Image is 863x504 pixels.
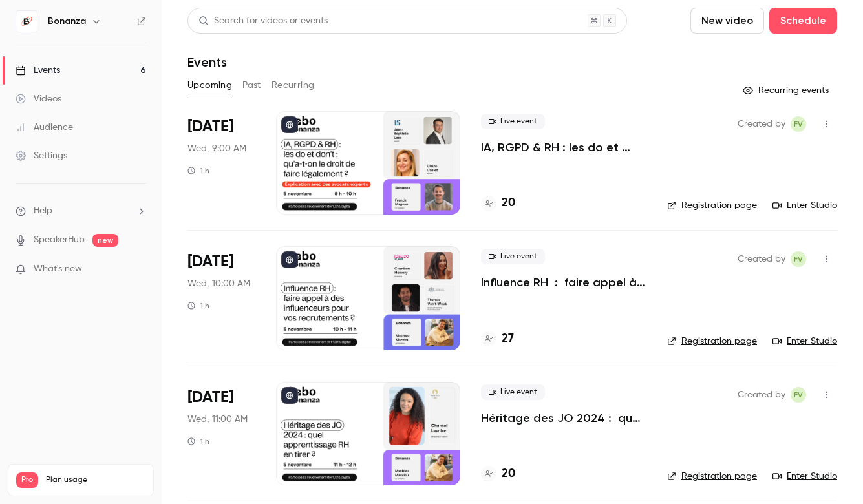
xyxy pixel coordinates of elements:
span: Wed, 11:00 AM [187,413,248,426]
div: Nov 5 Wed, 10:00 AM (Europe/Paris) [187,246,255,350]
span: [DATE] [187,251,233,272]
span: Live event [481,249,545,264]
li: help-dropdown-opener [16,204,146,218]
a: Enter Studio [772,335,837,348]
h1: Events [187,54,227,70]
button: Recurring events [737,80,837,101]
div: Events [16,64,60,77]
span: Live event [481,114,545,129]
span: Live event [481,384,545,400]
div: Nov 5 Wed, 9:00 AM (Europe/Paris) [187,111,255,215]
iframe: Noticeable Trigger [131,264,146,275]
span: Fabio Vilarinho [791,387,806,403]
img: Bonanza [16,11,37,32]
span: [DATE] [187,387,233,408]
h4: 27 [502,330,514,348]
a: Héritage des JO 2024 : quel apprentissage RH en tirer ? [481,410,646,426]
button: Past [242,75,261,96]
span: Created by [738,251,785,267]
a: IA, RGPD & RH : les do et don’t - qu’a-t-on le droit de faire légalement ? [481,140,646,155]
a: SpeakerHub [34,233,85,247]
div: 1 h [187,165,209,176]
span: [DATE] [187,116,233,137]
div: 1 h [187,300,209,311]
span: Wed, 9:00 AM [187,142,246,155]
button: Recurring [272,75,315,96]
button: New video [690,8,764,34]
span: Created by [738,116,785,132]
span: Fabio Vilarinho [791,116,806,132]
a: Registration page [667,199,757,212]
span: Pro [16,472,38,488]
div: Audience [16,121,73,134]
span: Help [34,204,52,218]
div: 1 h [187,436,209,446]
span: FV [794,116,803,132]
button: Upcoming [187,75,232,96]
a: Influence RH : faire appel à des influenceurs pour vos recrutements ? [481,275,646,290]
a: 20 [481,194,515,212]
h4: 20 [502,465,515,483]
span: What's new [34,262,82,276]
span: Wed, 10:00 AM [187,277,250,290]
a: 27 [481,330,514,348]
h6: Bonanza [48,15,86,28]
a: Registration page [667,470,757,483]
a: Enter Studio [772,199,837,212]
h4: 20 [502,194,515,212]
a: Registration page [667,335,757,348]
span: new [92,234,118,247]
div: Settings [16,149,67,162]
span: Fabio Vilarinho [791,251,806,267]
span: Created by [738,387,785,403]
span: FV [794,387,803,403]
div: Nov 5 Wed, 11:00 AM (Europe/Paris) [187,382,255,485]
span: Plan usage [46,475,145,485]
div: Videos [16,92,61,105]
a: Enter Studio [772,470,837,483]
a: 20 [481,465,515,483]
button: Schedule [769,8,837,34]
div: Search for videos or events [198,14,328,28]
span: FV [794,251,803,267]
